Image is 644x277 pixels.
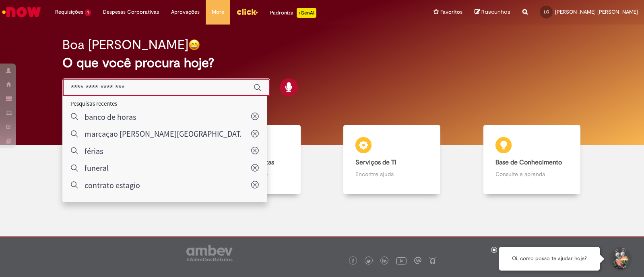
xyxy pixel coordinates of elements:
[396,255,407,266] img: logo_footer_youtube.png
[322,125,462,195] a: Serviços de TI Encontre ajuda
[608,247,632,271] button: Iniciar Conversa de Suporte
[85,9,91,16] span: 1
[42,125,182,195] a: Tirar dúvidas Tirar dúvidas com Lupi Assist e Gen Ai
[495,170,568,178] p: Consulte e aprenda
[555,8,638,15] span: [PERSON_NAME] [PERSON_NAME]
[62,38,188,52] h2: Boa [PERSON_NAME]
[1,4,42,20] img: ServiceNow
[382,259,386,264] img: logo_footer_linkedin.png
[475,8,510,16] a: Rascunhos
[355,170,428,178] p: Encontre ajuda
[414,257,421,264] img: logo_footer_workplace.png
[186,245,233,261] img: logo_footer_ambev_rotulo_gray.png
[103,8,159,16] span: Despesas Corporativas
[440,8,462,16] span: Favoritos
[367,259,371,263] img: logo_footer_twitter.png
[62,56,582,70] h2: O que você procura hoje?
[495,158,562,166] b: Base de Conhecimento
[355,158,396,166] b: Serviços de TI
[188,39,200,51] img: happy-face.png
[297,8,316,18] p: +GenAi
[236,6,258,18] img: click_logo_yellow_360x200.png
[270,8,316,18] div: Padroniza
[216,158,274,166] b: Catálogo de Ofertas
[55,8,83,16] span: Requisições
[481,8,510,16] span: Rascunhos
[544,9,549,14] span: LG
[429,257,436,264] img: logo_footer_naosei.png
[351,259,355,263] img: logo_footer_facebook.png
[171,8,200,16] span: Aprovações
[212,8,224,16] span: More
[462,125,602,195] a: Base de Conhecimento Consulte e aprenda
[499,247,600,271] div: Oi, como posso te ajudar hoje?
